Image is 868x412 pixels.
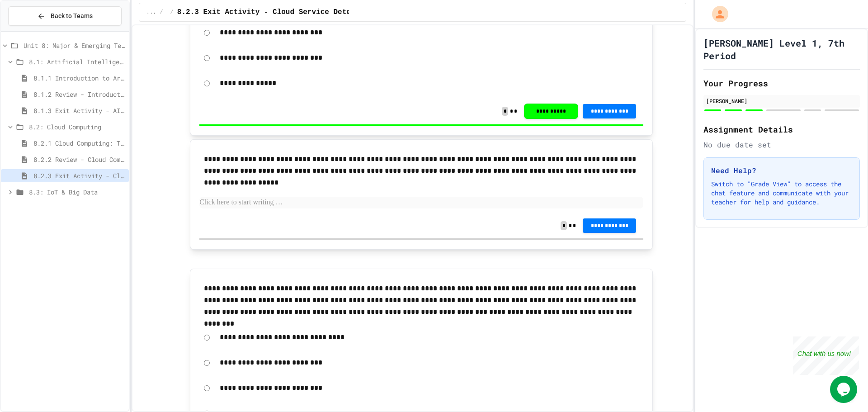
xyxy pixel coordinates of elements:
span: 8.1.2 Review - Introduction to Artificial Intelligence [33,90,125,99]
div: [PERSON_NAME] [706,97,857,105]
span: / [170,9,174,16]
h2: Assignment Details [703,123,860,136]
span: 8.1.3 Exit Activity - AI Detective [33,106,125,115]
span: 8.2: Cloud Computing [29,122,125,132]
span: Unit 8: Major & Emerging Technologies [24,41,125,50]
iframe: chat widget [793,336,859,375]
div: No due date set [703,139,860,150]
span: 8.1.1 Introduction to Artificial Intelligence [33,73,125,83]
span: 8.2.3 Exit Activity - Cloud Service Detective [177,7,373,18]
span: 8.3: IoT & Big Data [29,187,125,197]
h2: Your Progress [703,77,860,90]
button: Back to Teams [8,6,122,26]
span: 8.1: Artificial Intelligence Basics [29,57,125,66]
span: / [160,9,163,16]
span: ... [146,9,156,16]
div: My Account [703,4,731,24]
span: 8.2.2 Review - Cloud Computing [33,155,125,164]
iframe: chat widget [830,376,859,403]
span: 8.2.3 Exit Activity - Cloud Service Detective [33,171,125,180]
h3: Need Help? [711,165,852,176]
span: 8.2.1 Cloud Computing: Transforming the Digital World [33,138,125,148]
p: Switch to "Grade View" to access the chat feature and communicate with your teacher for help and ... [711,180,852,207]
h1: [PERSON_NAME] Level 1, 7th Period [703,37,860,62]
span: Back to Teams [51,11,93,21]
